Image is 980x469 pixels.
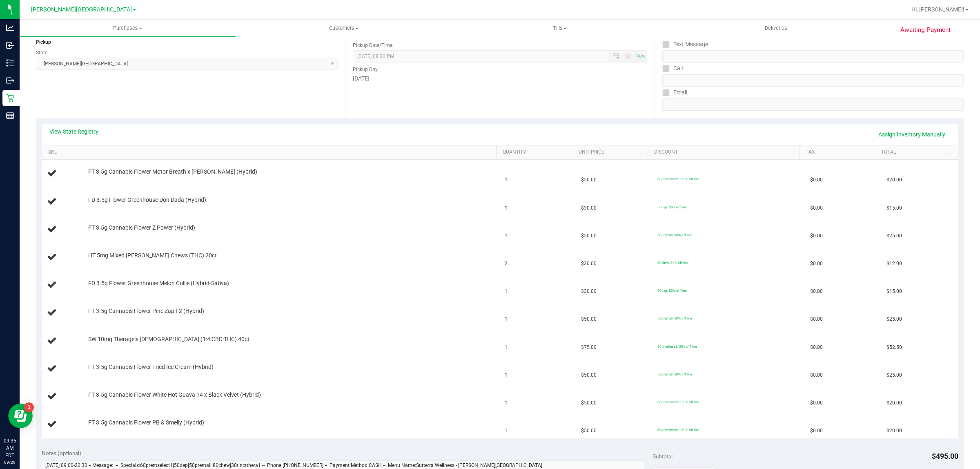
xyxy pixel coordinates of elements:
span: $52.50 [886,344,902,351]
span: Purchases [20,25,236,32]
span: Notes (optional) [42,450,81,456]
label: Pickup Day [353,66,378,73]
span: $25.00 [886,232,902,240]
span: $15.00 [886,204,902,212]
span: 1 [505,399,508,407]
span: $0.00 [810,232,823,240]
span: 1 [505,204,508,212]
label: Pickup Date/Time [353,42,392,49]
a: Unit Price [579,149,645,156]
a: Purchases [20,20,236,37]
span: $25.00 [886,315,902,323]
span: 50dep: 50% off line [657,288,686,293]
span: $25.00 [886,371,902,379]
strong: Pickup [36,39,51,45]
span: 50dep: 50% off line [657,205,686,209]
a: Customers [236,20,452,37]
div: [DATE] [353,74,647,83]
span: FD 3.5g Flower Greenhouse Melon Collie (Hybrid-Sativa) [88,279,229,287]
span: 1 [505,344,508,351]
span: 1 [505,371,508,379]
a: View State Registry [49,127,98,136]
label: Email [662,87,687,98]
label: Call [662,63,683,74]
span: $0.00 [810,204,823,212]
span: 1 [505,232,508,240]
span: 1 [505,288,508,295]
span: 60premselect1: 60% off line [657,177,699,181]
span: [PERSON_NAME][GEOGRAPHIC_DATA] [31,6,132,13]
span: 50premall: 50% off line [657,316,692,320]
span: $0.00 [810,344,823,351]
input: Format: (999) 999-9999 [662,50,964,63]
span: 1 [505,315,508,323]
span: $75.00 [581,344,597,351]
a: Tax [806,149,872,156]
span: FD 3.5g Flower Greenhouse Don Dada (Hybrid) [88,196,206,204]
a: Quantity [503,149,569,156]
span: Subtotal [653,453,673,460]
a: Deliveries [668,20,884,37]
span: $50.00 [581,315,597,323]
inline-svg: Inventory [6,59,14,67]
span: $15.00 [886,288,902,295]
span: $0.00 [810,427,823,435]
span: FT 3.5g Cannabis Flower White Hot Guava 14 x Black Velvet (Hybrid) [88,391,261,399]
span: $30.00 [581,204,597,212]
a: Total [881,149,947,156]
span: $30.00 [581,260,597,268]
label: Text Message [662,38,708,50]
a: Assign Inventory Manually [873,127,951,141]
span: $0.00 [810,176,823,184]
span: 2 [505,260,508,268]
label: Store [36,49,47,56]
span: SW 10mg Theragels [DEMOGRAPHIC_DATA] (1:4 CBD:THC) 40ct [88,335,249,343]
span: FT 3.5g Cannabis Flower PB & Smelly (Hybrid) [88,419,204,427]
inline-svg: Retail [6,94,14,102]
span: $0.00 [810,315,823,323]
span: $12.00 [886,260,902,268]
a: Tills [452,20,668,37]
span: $50.00 [581,371,597,379]
span: Awaiting Payment [900,25,951,35]
span: 30tinctthera1: 30% off line [657,344,697,348]
span: $50.00 [581,427,597,435]
span: FT 3.5g Cannabis Flower Fried Ice Cream (Hybrid) [88,363,214,371]
span: Deliveries [754,25,798,32]
span: $495.00 [932,452,958,460]
span: FT 3.5g Cannabis Flower Motor Breath x [PERSON_NAME] (Hybrid) [88,168,257,176]
iframe: Resource center [8,404,33,428]
a: SKU [48,149,493,156]
span: FT 3.5g Cannabis Flower Pine Zap F2 (Hybrid) [88,307,204,315]
span: $0.00 [810,260,823,268]
inline-svg: Analytics [6,24,14,32]
span: $20.00 [886,427,902,435]
span: $20.00 [886,399,902,407]
p: 09:35 AM EDT [4,437,16,459]
span: 1 [505,176,508,184]
span: HT 5mg Mixed [PERSON_NAME] Chews (THC) 20ct [88,252,217,259]
span: 50premall: 50% off line [657,372,692,376]
span: $30.00 [581,288,597,295]
span: 60premselect1: 60% off line [657,400,699,404]
inline-svg: Inbound [6,41,14,49]
span: Tills [452,25,667,32]
span: 80chew: 80% off line [657,261,688,265]
input: Format: (999) 999-9999 [662,74,964,87]
inline-svg: Outbound [6,76,14,85]
span: $50.00 [581,176,597,184]
span: Customers [236,25,451,32]
span: $50.00 [581,399,597,407]
p: 09/29 [4,459,16,465]
span: 60premselect1: 60% off line [657,428,699,432]
span: $0.00 [810,399,823,407]
span: FT 3.5g Cannabis Flower Z Power (Hybrid) [88,224,195,232]
span: 50premall: 50% off line [657,233,692,237]
inline-svg: Reports [6,112,14,120]
span: $0.00 [810,288,823,295]
span: $20.00 [886,176,902,184]
span: $0.00 [810,371,823,379]
span: 1 [505,427,508,435]
a: Discount [654,149,796,156]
